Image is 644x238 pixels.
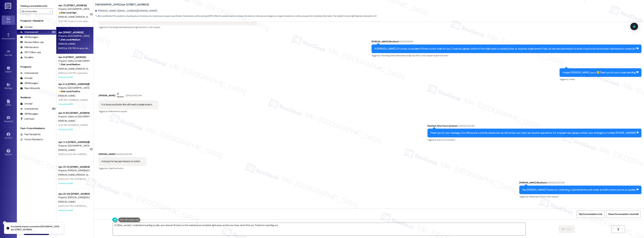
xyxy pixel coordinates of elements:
div: Tagged as: [427,137,642,142]
button: Share Conversation via email [606,210,641,218]
span: [PERSON_NAME] [76,15,94,18]
span: Work order request [142,26,160,29]
div: Tagged as: [99,166,146,171]
div: Maintenance [20,46,39,49]
div: (6) [51,29,56,35]
span: [PERSON_NAME] [58,67,76,70]
div: [DATE] at 2:03 PM: I appreciate all this help [58,71,100,75]
span: Maintenance request [108,110,127,113]
img: ResiDesk Logo [5,3,12,9]
span: [PERSON_NAME] [76,173,93,176]
a: Templates • [2,115,15,124]
label: Viewing conversations for [20,3,53,9]
div: [PERSON_NAME]. ([EMAIL_ADDRESS][DOMAIN_NAME]) [95,9,157,13]
div: Tagged as: [99,109,158,114]
span: [PERSON_NAME] [58,15,76,18]
div: Residents [17,96,56,99]
span: Maintenance , [123,26,134,29]
div: Tagged as: [372,53,641,58]
div: ResiDesk After Hours Assistant [427,124,642,129]
div: All Messages [20,81,38,85]
div: Archived on [DATE] [58,102,90,106]
div: 12:02 PM: Correct on the dryer. The fridge ice maker isn't making ice at all, and the temperature... [58,20,524,23]
div: Property: [GEOGRAPHIC_DATA] and Apartments [58,86,89,90]
div: (6) [51,106,56,111]
span: Plumbing/water , [108,26,123,29]
div: [DATE] 6:19 PM [399,40,413,43]
textarea: Hi {{first_name}}, I understand wanting to plan your shower! I'll check on the maintenance schedu... [113,223,525,235]
a: Account [2,131,15,141]
div: Archived on [DATE] [58,75,90,79]
div: Hey [PERSON_NAME]! Thanks for confirming. I submitted the work order and will contact you for an ... [522,188,636,192]
div: Property: [GEOGRAPHIC_DATA] and Apartments [58,144,89,147]
div: [DATE] at 9:52 AM [115,152,132,156]
a: Insights • [2,65,15,74]
div: WO Follow-ups [20,51,41,54]
div: Hi [PERSON_NAME], Of course, no problem! I’ll start a work order for you. Could you please confir... [374,47,636,51]
strong: ⚠️ Risk Level: High [58,11,76,14]
div: Apt. V~2, [STREET_ADDRESS][PERSON_NAME] [58,140,89,144]
span: : The resident is inquiring about the status of a maintenance request, specifically if maintenanc... [95,14,377,18]
div: Thank you for your message. Our offices are currently closed, but we will contact you when we res... [430,131,636,135]
strong: 🌟 Risk Level: Positive [58,90,80,93]
span: [PERSON_NAME] [58,200,75,203]
span: Share Conversation via email [608,212,638,216]
span: High risk , [135,26,143,29]
span: [PERSON_NAME] [58,42,75,45]
div: New Inbounds [20,86,40,90]
span: Bad communication [437,138,455,141]
div: Apt. E~5, [STREET_ADDRESS][PERSON_NAME] [58,82,89,86]
span: • [15,37,16,39]
div: Property: [GEOGRAPHIC_DATA] Townhomes [58,7,89,11]
div: Review follow-ups [20,40,44,44]
div: Archived on [DATE] [58,181,90,186]
div: 12:25 PM: Hi [PERSON_NAME]! I'm checking in on your latest work order (no hot water, ID: 37e905ce... [58,124,270,127]
i:  [562,228,565,231]
div: Property: [PERSON_NAME][GEOGRAPHIC_DATA] Townhomes [58,196,89,199]
i:  [49,10,51,13]
span: [PERSON_NAME] [76,67,93,70]
div: Unanswered [20,30,38,34]
span: Send [566,227,571,231]
span: Apartment entry [108,167,123,170]
span: Get Conversation Link [579,212,602,216]
div: Neutral [116,92,124,99]
div: [PERSON_NAME] (ResiDesk) [372,40,641,44]
div: Tagged as: [519,194,641,199]
div: All Messages [20,35,38,39]
button: Send [559,225,575,233]
div: Future Residents [20,138,43,141]
div: Apt. B~103, [STREET_ADDRESS] [58,111,89,115]
strong: 🔧 Risk Level: Medium [58,38,80,41]
div: Archived on [DATE] [58,208,90,213]
div: Escalate [20,56,33,59]
div: And yes he has permission to enter! [101,160,140,163]
span: [PERSON_NAME] [58,148,75,152]
div: Tagged as: [560,77,641,82]
input: All communities [22,9,47,14]
div: I meant [PERSON_NAME], sorry. 😐Thank you for your understanding! [562,71,636,74]
div: Past + Future Residents [17,127,56,130]
div: Unread [20,25,32,29]
div: All Messages [20,112,38,116]
span: Maintenance , [529,195,541,198]
div: Unknown [20,117,35,121]
button: Get Conversation Link [577,210,604,218]
span: • [12,70,12,72]
span: Plumbing/water , [381,54,396,57]
div: Tagged as: [99,25,256,30]
strong: 🔧 Risk Level: Medium [95,15,113,17]
a: Leads [2,98,15,108]
div: Apt. 07~01, [STREET_ADDRESS][PERSON_NAME] [58,165,89,169]
div: [DATE] at 9:52 AM [458,124,474,128]
a: Site Visit • [2,49,15,58]
div: 12:25 PM: Hi [PERSON_NAME]! We're so glad you chose [GEOGRAPHIC_DATA] and Apartments! We would lo... [58,98,298,101]
button: Close toast [3,221,6,225]
div: Unread [20,76,32,80]
div: Property: [GEOGRAPHIC_DATA] [58,34,89,38]
a: Buildings [2,82,15,91]
div: Property: Station at [GEOGRAPHIC_DATA][PERSON_NAME] [58,59,89,63]
div: Past Residents [20,133,41,136]
div: Apt. 75, [STREET_ADDRESS] [58,4,89,7]
div: Property: [PERSON_NAME][GEOGRAPHIC_DATA] Townhomes [58,169,89,172]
